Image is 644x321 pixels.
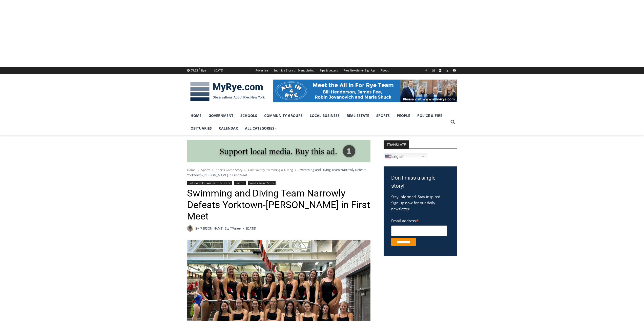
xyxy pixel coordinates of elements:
[201,68,206,73] div: Rye
[214,68,223,73] div: [DATE]
[187,181,232,185] a: Girls Varsity Swimming & Diving
[444,67,450,73] a: X
[200,226,241,231] a: [PERSON_NAME], Staff Writer
[246,226,256,231] time: [DATE]
[187,140,370,163] img: support local media, buy this ad
[393,109,414,122] a: People
[198,168,199,172] span: >
[245,126,278,131] span: All Categories
[187,167,366,177] span: Swimming and Diving Team Narrowly Defeats Yorktown-[PERSON_NAME] in First Meet
[195,226,199,231] span: By
[295,168,297,172] span: >
[187,188,370,222] h1: Swimming and Diving Team Narrowly Defeats Yorktown-[PERSON_NAME] in First Meet
[187,167,370,178] nav: Breadcrumbs
[237,109,261,122] a: Schools
[187,109,448,135] nav: Primary Navigation
[187,109,205,122] a: Home
[199,68,200,70] span: F
[215,122,241,135] a: Calendar
[205,109,237,122] a: Government
[378,67,391,74] a: About
[391,174,449,190] h3: Don't miss a single story!
[341,67,378,74] a: Free Newsletter Sign Up
[385,154,391,160] img: en
[241,122,281,135] a: All Categories
[187,225,193,232] img: (PHOTO: MyRye.com 2024 Head Intern, Editor and now Staff Writer Charlie Morris. Contributed.)Char...
[384,140,409,149] strong: TRANSLATE
[391,194,449,212] p: Stay informed. Stay inspired. Sign up now for our daily newsletter.
[384,153,427,161] a: English
[391,216,447,225] label: Email Address
[306,109,343,122] a: Local Business
[253,67,271,74] a: Advertise
[273,80,457,102] img: All in for Rye
[201,168,210,172] a: Sports
[451,67,457,73] a: YouTube
[261,109,306,122] a: Community Groups
[430,67,436,73] a: Instagram
[248,181,276,185] a: Sports Game Story
[317,67,341,74] a: Tips & Letters
[423,67,429,73] a: Facebook
[187,79,268,105] img: MyRye.com
[253,67,391,74] nav: Secondary Navigation
[248,168,293,172] a: Girls Varsity Swimming & Diving
[187,168,196,172] a: Home
[437,67,443,73] a: Linkedin
[212,168,214,172] span: >
[271,67,317,74] a: Submit a Story or Event Listing
[414,109,446,122] a: Police & Fire
[216,168,242,172] a: Sports Game Story
[448,117,457,127] button: View Search Form
[373,109,393,122] a: Sports
[191,68,198,72] span: 74.23
[187,225,193,232] a: Author image
[187,122,215,135] a: Obituaries
[234,181,246,185] a: Sports
[343,109,373,122] a: Real Estate
[244,168,246,172] span: >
